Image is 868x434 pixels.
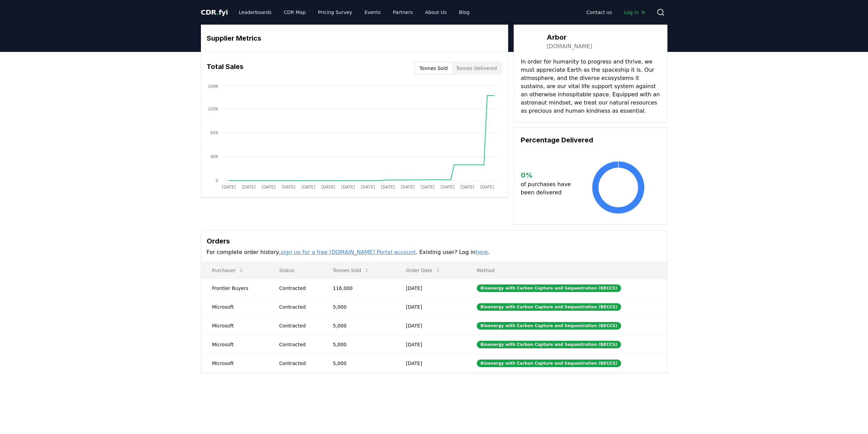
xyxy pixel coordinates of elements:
[475,249,488,255] a: here
[341,185,355,190] tspan: [DATE]
[480,185,494,190] tspan: [DATE]
[241,185,255,190] tspan: [DATE]
[322,316,395,335] td: 5,000
[477,322,621,330] div: Bioenergy with Carbon Capture and Sequestration (BECCS)
[401,185,415,190] tspan: [DATE]
[222,185,236,190] tspan: [DATE]
[359,6,386,18] a: Events
[521,180,576,197] p: of purchases have been delivered
[201,8,228,17] a: CDR.fyi
[547,42,592,51] a: [DOMAIN_NAME]
[207,61,244,75] h3: Total Sales
[581,6,617,18] a: Contact us
[395,335,466,354] td: [DATE]
[477,303,621,311] div: Bioenergy with Carbon Capture and Sequestration (BECCS)
[312,6,357,18] a: Pricing Survey
[521,170,576,180] h3: 0 %
[395,297,466,316] td: [DATE]
[201,279,268,297] td: Frontier Buyers
[274,267,317,274] p: Status
[440,185,454,190] tspan: [DATE]
[207,248,662,256] p: For complete order history, . Existing user? Log in .
[395,354,466,373] td: [DATE]
[477,341,621,348] div: Bioenergy with Carbon Capture and Sequestration (BECCS)
[395,316,466,335] td: [DATE]
[207,33,502,43] h3: Supplier Metrics
[521,135,660,145] h3: Percentage Delivered
[216,8,219,16] span: .
[233,6,277,18] a: Leaderboards
[381,185,395,190] tspan: [DATE]
[279,360,317,367] div: Contracted
[201,335,268,354] td: Microsoft
[201,297,268,316] td: Microsoft
[581,6,651,18] nav: Main
[233,6,475,18] nav: Main
[279,285,317,292] div: Contracted
[452,63,501,74] button: Tonnes Delivered
[415,63,452,74] button: Tonnes Sold
[279,304,317,310] div: Contracted
[400,264,446,277] button: Order Date
[322,335,395,354] td: 5,000
[322,297,395,316] td: 5,000
[281,249,416,255] a: sign up for a free [DOMAIN_NAME] Portal account
[216,178,218,183] tspan: 0
[279,322,317,329] div: Contracted
[322,279,395,297] td: 116,000
[361,185,375,190] tspan: [DATE]
[301,185,315,190] tspan: [DATE]
[210,154,218,159] tspan: 40K
[327,264,375,277] button: Tonnes Sold
[262,185,276,190] tspan: [DATE]
[207,236,662,246] h3: Orders
[201,354,268,373] td: Microsoft
[208,84,219,89] tspan: 160K
[210,130,218,135] tspan: 80K
[395,279,466,297] td: [DATE]
[208,107,219,111] tspan: 120K
[521,32,540,51] img: Arbor-logo
[281,185,295,190] tspan: [DATE]
[454,6,475,18] a: Blog
[521,58,660,115] p: In order for humanity to progress and thrive, we must appreciate Earth as the spaceship it is. Ou...
[420,6,452,18] a: About Us
[207,264,249,277] button: Purchaser
[477,284,621,292] div: Bioenergy with Carbon Capture and Sequestration (BECCS)
[387,6,418,18] a: Partners
[322,354,395,373] td: 5,000
[279,341,317,348] div: Contracted
[201,8,228,16] span: CDR fyi
[321,185,335,190] tspan: [DATE]
[278,6,311,18] a: CDR Map
[201,316,268,335] td: Microsoft
[421,185,435,190] tspan: [DATE]
[471,267,662,274] p: Method
[547,32,592,42] h3: Arbor
[619,6,651,18] a: Log in
[460,185,474,190] tspan: [DATE]
[624,9,645,16] span: Log in
[477,360,621,367] div: Bioenergy with Carbon Capture and Sequestration (BECCS)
